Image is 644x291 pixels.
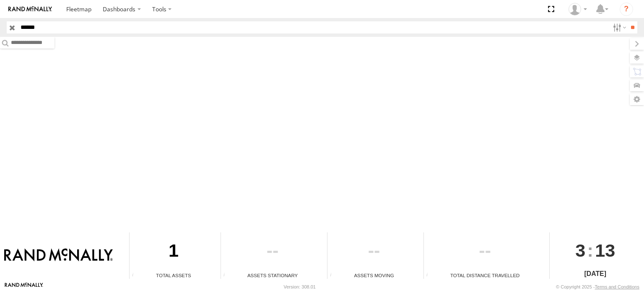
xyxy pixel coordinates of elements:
div: Total number of assets current stationary. [221,273,234,279]
label: Map Settings [630,93,644,105]
a: Visit our Website [5,283,43,291]
div: Total distance travelled by all assets within specified date range and applied filters [424,273,436,279]
div: Total number of assets current in transit. [327,273,340,279]
div: © Copyright 2025 - [556,284,639,289]
img: rand-logo.svg [8,6,52,12]
div: Total Assets [130,272,218,279]
div: Total Distance Travelled [424,272,546,279]
a: Terms and Conditions [595,284,639,289]
div: 1 [130,232,218,272]
span: 3 [575,232,585,268]
div: Assets Stationary [221,272,324,279]
span: 13 [595,232,615,268]
div: Jose Goitia [566,3,590,15]
div: Version: 308.01 [284,284,316,289]
div: [DATE] [550,269,641,279]
div: Assets Moving [327,272,420,279]
img: Rand McNally [4,248,113,263]
div: : [550,232,641,268]
div: Total number of Enabled Assets [130,273,142,279]
label: Search Filter Options [610,21,628,33]
i: ? [620,3,633,16]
